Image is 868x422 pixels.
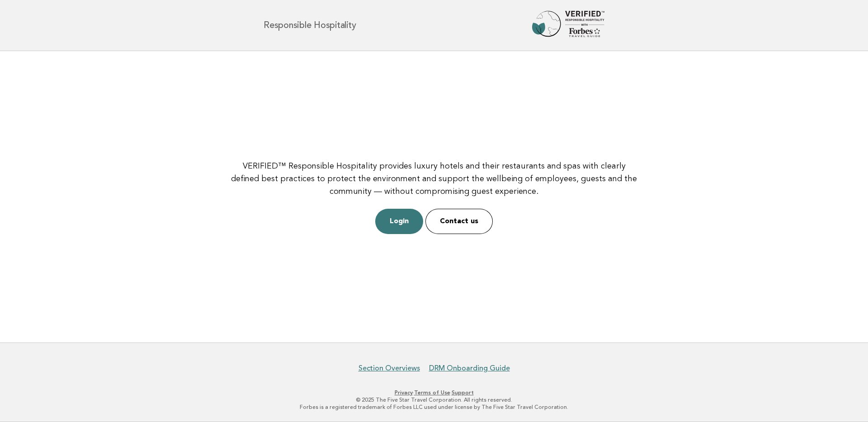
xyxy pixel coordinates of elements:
a: Terms of Use [414,389,450,396]
a: Support [452,389,474,396]
a: Privacy [395,389,413,396]
h1: Responsible Hospitality [264,21,356,30]
a: Section Overviews [359,364,420,373]
img: Forbes Travel Guide [532,11,604,40]
p: · · [157,389,711,396]
a: Contact us [425,209,493,234]
p: VERIFIED™ Responsible Hospitality provides luxury hotels and their restaurants and spas with clea... [228,160,640,198]
a: Login [375,209,423,234]
p: Forbes is a registered trademark of Forbes LLC used under license by The Five Star Travel Corpora... [157,403,711,411]
a: DRM Onboarding Guide [429,364,510,373]
p: © 2025 The Five Star Travel Corporation. All rights reserved. [157,396,711,403]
